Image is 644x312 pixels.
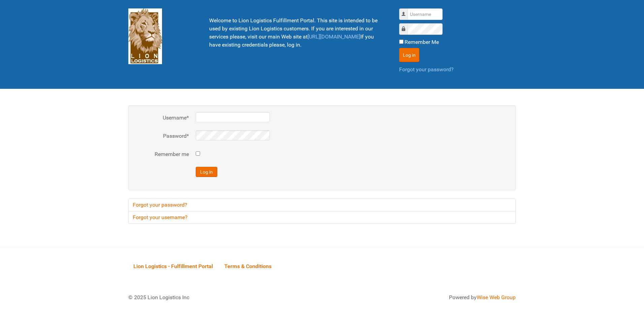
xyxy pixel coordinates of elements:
[133,263,213,269] span: Lion Logistics - Fulfillment Portal
[405,38,439,46] label: Remember Me
[196,167,217,177] button: Log in
[408,8,443,20] input: Username
[399,48,419,62] button: Log in
[128,33,162,39] a: Lion Logistics
[399,66,454,73] a: Forgot your password?
[209,17,382,49] p: Welcome to Lion Logistics Fulfillment Portal. This site is intended to be used by existing Lion L...
[128,256,218,277] a: Lion Logistics - Fulfillment Portal
[308,33,360,40] a: [URL][DOMAIN_NAME]
[224,263,271,269] span: Terms & Conditions
[477,294,516,301] a: Wise Web Group
[135,150,189,158] label: Remember me
[135,132,189,140] label: Password
[330,293,516,302] div: Powered by
[219,256,277,277] a: Terms & Conditions
[123,288,319,307] div: © 2025 Lion Logistics Inc
[128,211,516,224] a: Forgot your username?
[128,8,162,64] img: Lion Logistics
[135,114,189,122] label: Username
[128,199,516,211] a: Forgot your password?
